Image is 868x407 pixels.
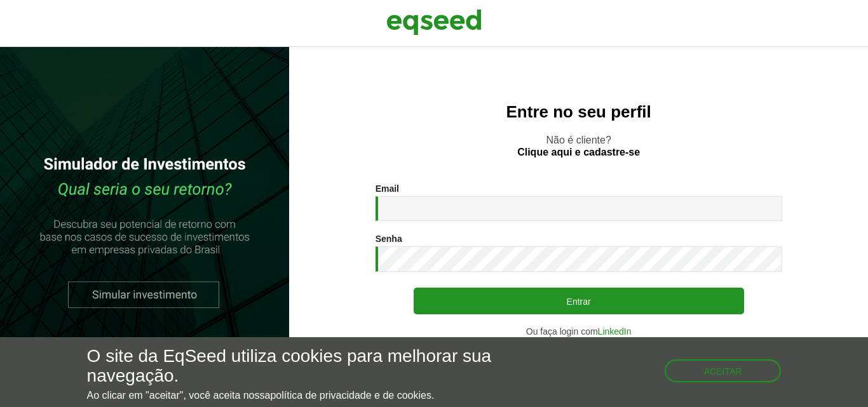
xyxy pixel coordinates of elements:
[87,347,504,386] h5: O site da EqSeed utiliza cookies para melhorar sua navegação.
[665,359,782,382] button: Aceitar
[270,390,431,401] a: política de privacidade e de cookies
[376,327,782,336] div: Ou faça login com
[414,288,744,314] button: Entrar
[376,184,399,193] label: Email
[315,103,843,121] h2: Entre no seu perfil
[315,134,843,158] p: Não é cliente?
[598,327,632,336] a: LinkedIn
[517,147,640,157] a: Clique aqui e cadastre-se
[87,389,504,401] p: Ao clicar em "aceitar", você aceita nossa .
[376,234,402,243] label: Senha
[386,6,482,38] img: EqSeed Logo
